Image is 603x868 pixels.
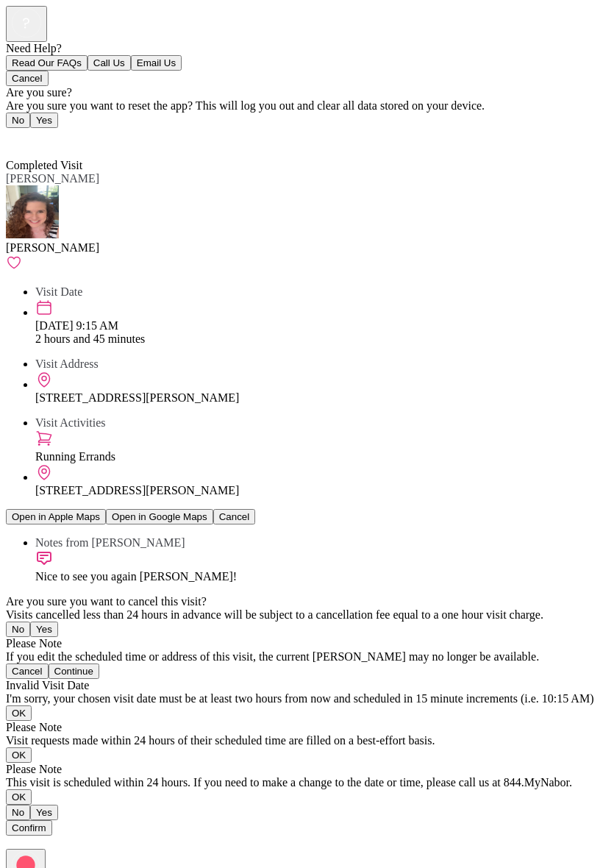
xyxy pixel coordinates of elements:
[6,789,32,805] button: OK
[6,692,597,705] div: I'm sorry, your chosen visit date must be at least two hours from now and scheduled in 15 minute ...
[35,416,105,429] span: Visit Activities
[6,622,30,637] button: No
[6,113,30,128] button: No
[6,172,99,185] span: [PERSON_NAME]
[30,805,58,820] button: Yes
[6,734,597,747] div: Visit requests made within 24 hours of their scheduled time are filled on a best-effort basis.
[131,55,182,71] button: Email Us
[49,664,99,679] button: Continue
[6,637,597,650] div: Please Note
[106,509,213,524] button: Open in Google Maps
[6,820,52,836] button: Confirm
[6,42,597,55] div: Need Help?
[6,805,30,820] button: No
[6,608,597,622] div: Visits cancelled less than 24 hours in advance will be subject to a cancellation fee equal to a o...
[35,450,597,463] div: Running Errands
[35,536,185,549] span: Notes from [PERSON_NAME]
[6,705,32,721] button: OK
[35,285,82,298] span: Visit Date
[35,484,597,497] div: [STREET_ADDRESS][PERSON_NAME]
[88,55,131,71] button: Call Us
[35,357,99,370] span: Visit Address
[6,55,88,71] button: Read Our FAQs
[6,595,597,608] div: Are you sure you want to cancel this visit?
[35,570,597,583] div: Nice to see you again [PERSON_NAME]!
[6,132,39,145] a: Back
[6,721,597,734] div: Please Note
[6,99,597,113] div: Are you sure you want to reset the app? This will log you out and clear all data stored on your d...
[30,113,58,128] button: Yes
[6,86,597,99] div: Are you sure?
[6,509,106,524] button: Open in Apple Maps
[15,132,39,145] span: Back
[35,391,597,405] div: [STREET_ADDRESS][PERSON_NAME]
[6,650,597,664] div: If you edit the scheduled time or address of this visit, the current [PERSON_NAME] may no longer ...
[6,185,59,238] img: avatar
[35,319,597,332] div: [DATE] 9:15 AM
[6,71,49,86] button: Cancel
[213,509,256,524] button: Cancel
[6,763,597,776] div: Please Note
[6,776,597,789] div: This visit is scheduled within 24 hours. If you need to make a change to the date or time, please...
[6,679,597,692] div: Invalid Visit Date
[6,747,32,763] button: OK
[6,159,82,171] span: Completed Visit
[30,622,58,637] button: Yes
[35,332,597,346] div: 2 hours and 45 minutes
[6,241,597,255] div: [PERSON_NAME]
[6,664,49,679] button: Cancel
